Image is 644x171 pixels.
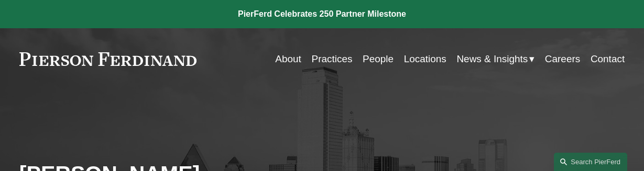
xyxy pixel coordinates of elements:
a: Contact [591,49,625,69]
a: Careers [545,49,580,69]
a: About [275,49,301,69]
span: News & Insights [456,50,528,68]
a: Practices [312,49,353,69]
a: Locations [404,49,446,69]
a: People [363,49,394,69]
a: Search this site [554,153,627,171]
a: folder dropdown [456,49,534,69]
